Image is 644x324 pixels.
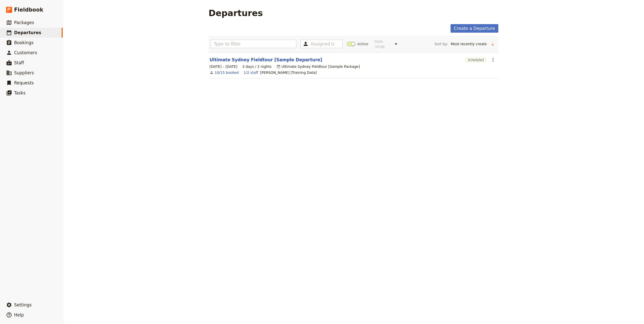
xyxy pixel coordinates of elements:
span: Scheduled [466,58,486,62]
a: View the bookings for this departure [215,70,239,75]
span: Tasks [14,90,26,95]
span: Fieldbook [14,6,43,14]
button: Change sort direction [489,40,496,48]
a: 1/2 staff [244,70,258,75]
a: Ultimate Sydney Fieldtour [Sample Departure] [210,57,322,63]
input: Assigned to [311,41,334,47]
span: Help [14,312,24,317]
span: [DATE] – [DATE] [210,64,237,69]
input: Type to filter [211,40,296,48]
select: Sort by: [449,40,489,48]
span: Jeff Kwok [Training Data] [260,70,317,75]
span: Bookings [14,40,33,45]
span: 3 days / 2 nights [242,64,272,69]
span: Staff [14,60,24,65]
span: Active [357,41,368,46]
div: Ultimate Sydney Fieldtour [Sample Package] [276,64,360,69]
span: Requests [14,80,34,85]
span: Suppliers [14,70,34,75]
a: Create a Departure [451,24,498,33]
h1: Departures [209,8,263,18]
span: Departures [14,30,41,35]
button: Actions [489,56,497,64]
span: Settings [14,302,32,307]
span: Sort by: [434,41,448,46]
span: Packages [14,20,34,25]
span: Customers [14,50,37,55]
